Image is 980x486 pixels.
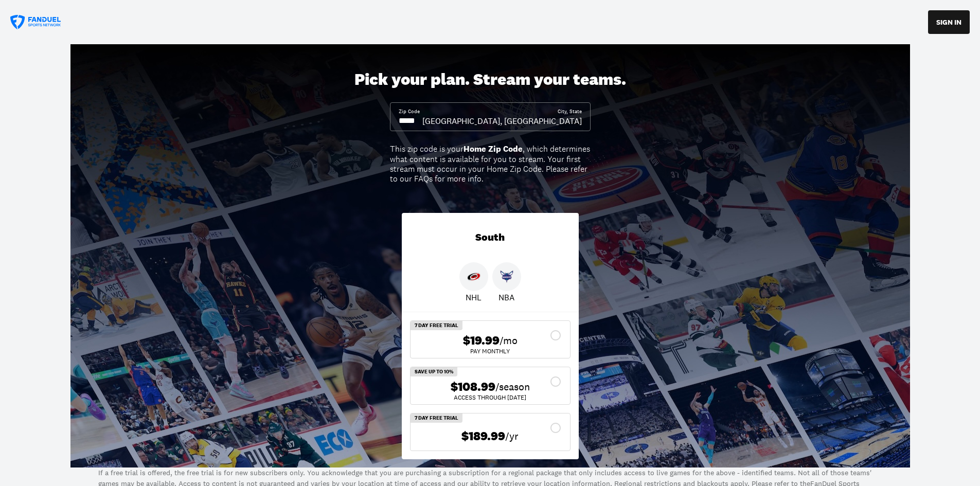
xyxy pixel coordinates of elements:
span: /season [495,380,530,394]
div: 7 Day Free Trial [411,413,462,423]
img: Hurricanes [467,270,480,283]
div: Zip Code [399,108,420,115]
div: This zip code is your , which determines what content is available for you to stream. Your first ... [390,144,591,184]
span: $189.99 [461,429,505,444]
b: Home Zip Code [464,143,523,154]
div: South [402,213,579,262]
div: Pick your plan. Stream your teams. [354,70,626,89]
p: NHL [466,291,482,303]
span: $19.99 [463,333,500,348]
img: Hornets [500,270,513,283]
button: SIGN IN [928,10,970,34]
div: ACCESS THROUGH [DATE] [419,394,562,401]
div: Pay Monthly [419,348,562,354]
div: City, State [558,108,582,115]
div: 7 Day Free Trial [411,321,462,330]
div: Save Up To 10% [411,367,457,376]
span: /mo [500,333,518,348]
p: NBA [498,291,514,303]
div: [GEOGRAPHIC_DATA], [GEOGRAPHIC_DATA] [422,115,582,127]
span: $108.99 [451,380,495,394]
span: /yr [505,429,519,443]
